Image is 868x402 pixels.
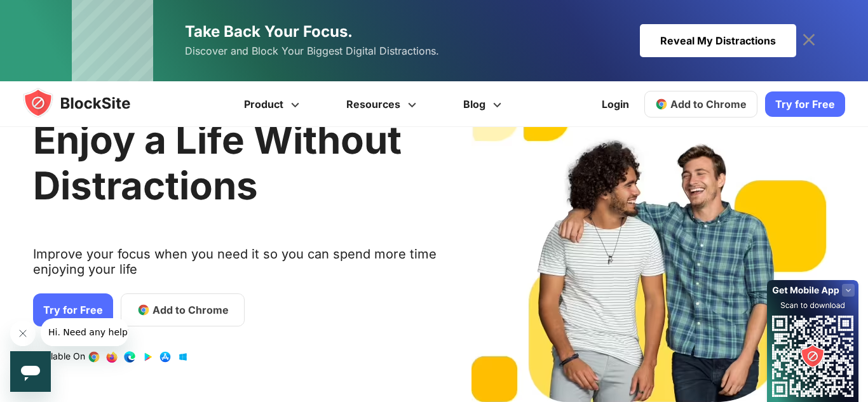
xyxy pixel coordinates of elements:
a: Product [222,81,325,127]
a: Blog [442,81,527,127]
span: Discover and Block Your Biggest Digital Distractions. [185,42,439,60]
iframe: Message from company [41,318,128,346]
iframe: Button to launch messaging window [10,351,51,392]
a: Add to Chrome [121,293,245,326]
text: Available On [33,351,85,363]
text: Improve your focus when you need it so you can spend more time enjoying your life [33,246,438,287]
span: Take Back Your Focus. [185,22,353,41]
a: Add to Chrome [644,91,757,117]
a: Login [594,89,637,119]
h2: Enjoy a Life Without Distractions [33,117,438,208]
img: chrome-icon.svg [655,98,668,111]
span: Hi. Need any help? [8,9,92,19]
iframe: Close message [10,321,36,346]
span: Add to Chrome [153,302,229,318]
span: Add to Chrome [670,98,747,111]
img: blocksite-icon.5d769676.svg [23,88,155,118]
div: Reveal My Distractions [640,24,796,57]
a: Resources [325,81,442,127]
a: Try for Free [33,293,113,326]
a: Try for Free [765,91,845,117]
